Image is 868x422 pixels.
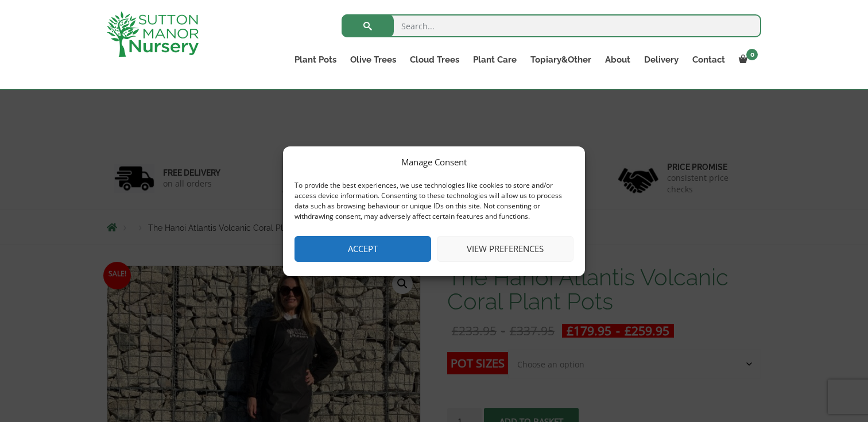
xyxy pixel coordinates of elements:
[598,52,637,68] a: About
[685,52,732,68] a: Contact
[107,11,199,57] img: logo
[403,52,466,68] a: Cloud Trees
[343,52,403,68] a: Olive Trees
[466,52,524,68] a: Plant Care
[524,52,598,68] a: Topiary&Other
[746,49,758,60] span: 0
[294,180,572,222] div: To provide the best experiences, we use technologies like cookies to store and/or access device i...
[437,236,573,262] button: View preferences
[294,236,431,262] button: Accept
[732,52,761,68] a: 0
[342,14,761,37] input: Search...
[401,155,467,169] div: Manage Consent
[288,52,343,68] a: Plant Pots
[637,52,685,68] a: Delivery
